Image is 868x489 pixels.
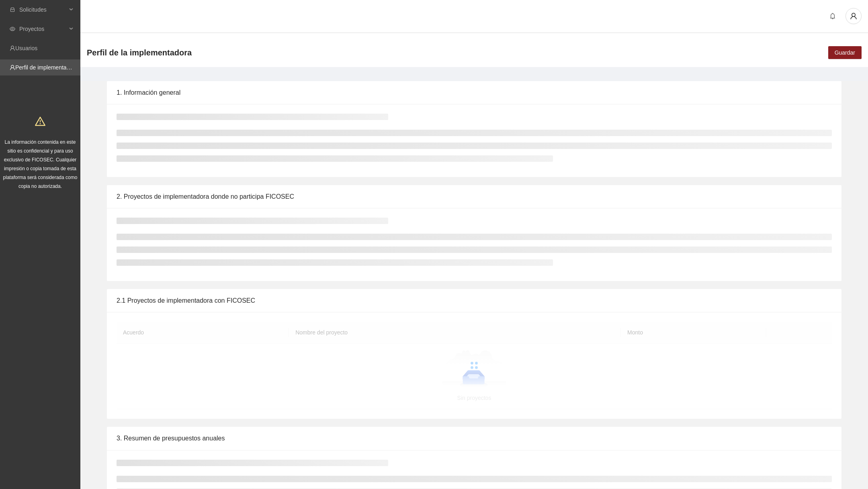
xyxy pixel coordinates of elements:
button: user [845,8,862,24]
span: bell [827,13,839,19]
span: eye [10,26,15,32]
span: Guardar [835,48,855,57]
span: user [846,12,861,20]
div: 2.1 Proyectos de implementadora con FICOSEC [117,289,832,312]
span: inbox [10,7,15,12]
button: Guardar [828,46,862,59]
div: 2. Proyectos de implementadora donde no participa FICOSEC [117,185,832,208]
span: Solicitudes [19,2,67,18]
span: Perfil de la implementadora [87,46,192,59]
span: La información contenida en este sitio es confidencial y para uso exclusivo de FICOSEC. Cualquier... [3,139,78,189]
a: Usuarios [15,45,37,51]
a: Perfil de implementadora [15,64,78,71]
div: 3. Resumen de presupuestos anuales [117,427,832,450]
div: 1. Información general [117,81,832,104]
span: Proyectos [19,21,67,37]
span: warning [35,116,45,126]
button: bell [826,10,839,22]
